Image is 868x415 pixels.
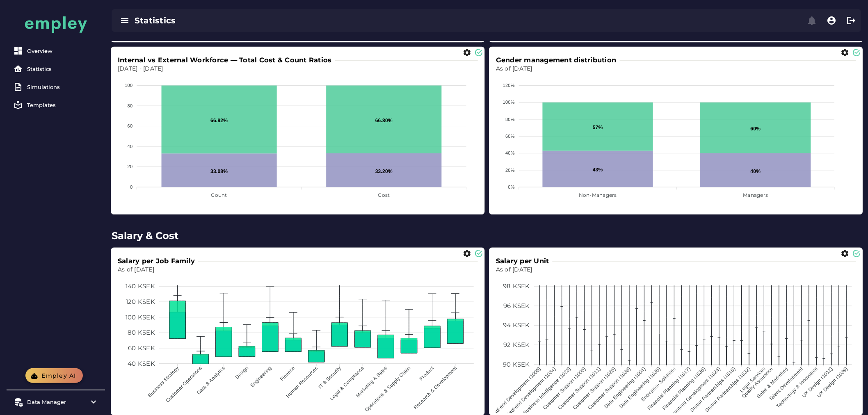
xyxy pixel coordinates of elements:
tspan: Financial Planning (1036) [662,366,707,412]
tspan: 120 KSEK [126,298,155,306]
tspan: 92 KSEK [503,341,530,349]
tspan: 100 [125,83,132,88]
h3: Internal vs External Workforce — Total Cost & Count Ratios [118,56,335,65]
tspan: Global Partnerships (1010) [689,366,737,414]
span: Empley AI [41,372,76,379]
div: Overview [27,48,98,54]
div: Statistics [135,15,468,26]
tspan: Non-Managers [579,192,617,198]
tspan: Customer Support (1011) [557,366,602,411]
button: Empley AI [25,368,83,383]
tspan: 96 KSEK [503,302,530,310]
tspan: Sales & Marketing [756,366,789,400]
p: As of [DATE] [496,266,856,274]
tspan: 40% [505,151,515,156]
tspan: 98 KSEK [503,283,530,290]
p: [DATE] - [DATE] [118,65,478,73]
tspan: Customer Support (1038) [587,366,632,411]
tspan: Customer Support (1025) [572,366,617,411]
tspan: 120% [503,83,515,88]
tspan: 60 KSEK [128,344,155,352]
tspan: Product [418,365,435,382]
p: As of [DATE] [118,266,478,274]
tspan: UX Design (1039) [816,366,849,399]
tspan: 60% [505,134,515,139]
tspan: Count [211,192,227,198]
tspan: Talent Development [768,366,804,402]
tspan: Legal & Compliance [329,365,365,402]
tspan: 100 KSEK [126,314,155,322]
tspan: Data Engineering (1035) [618,366,662,410]
tspan: Operations & Supply Chain [364,365,412,413]
tspan: Quality Assurance [741,366,774,399]
tspan: 80% [505,117,515,122]
tspan: Cost [378,192,390,198]
h2: Salary & Cost [112,229,861,244]
tspan: Technology & Innovation [775,366,819,410]
tspan: 80 [128,103,133,108]
tspan: 0% [508,185,515,190]
tspan: 20% [505,168,515,173]
a: Overview [10,43,102,59]
p: As of [DATE] [496,65,856,73]
tspan: 0 [130,185,132,190]
tspan: Global Partnerships (1032) [704,366,752,414]
h3: Gender management distribution [496,56,620,65]
tspan: Design [234,365,249,381]
tspan: Engineering [249,365,273,389]
tspan: IT & Security [318,365,343,390]
h3: Salary per Job Family [118,257,198,266]
tspan: 94 KSEK [503,322,530,329]
tspan: 80 KSEK [128,329,155,337]
tspan: Human Resources [285,365,319,399]
a: Templates [10,97,102,113]
div: Data Manager [27,399,85,405]
tspan: UX Design (1012) [801,366,834,399]
div: Templates [27,102,98,108]
tspan: 60 [128,124,133,129]
tspan: Finance [279,365,296,382]
tspan: 40 KSEK [128,360,155,368]
tspan: 100% [503,100,515,105]
tspan: Marketing & Sales [355,365,388,399]
tspan: Research & Development [413,365,458,411]
div: Statistics [27,66,98,72]
tspan: Managers [743,192,768,198]
tspan: 140 KSEK [126,283,155,290]
tspan: Enterprise Solutions [640,366,677,403]
tspan: Customer Support (1005) [542,366,587,411]
tspan: 20 [128,164,133,169]
tspan: Financial Planning (1017) [646,366,692,412]
div: Simulations [27,84,98,90]
tspan: Legal Services [739,366,767,394]
a: Simulations [10,79,102,95]
tspan: Customer Operations [165,365,203,404]
h3: Salary per Unit [496,257,553,266]
tspan: Data & Analytics [196,365,226,396]
tspan: Data Engineering (1004) [603,366,647,410]
a: Statistics [10,61,102,77]
tspan: 40 [128,144,133,149]
tspan: 90 KSEK [503,361,530,369]
tspan: Business Strategy [147,365,180,399]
